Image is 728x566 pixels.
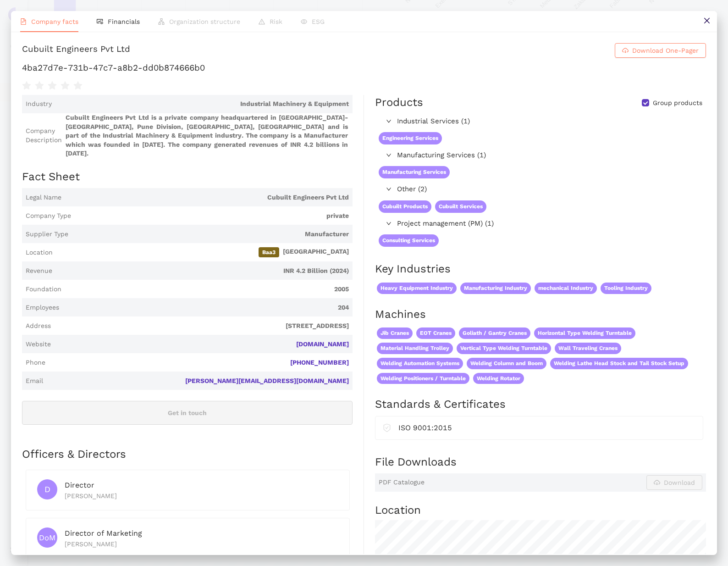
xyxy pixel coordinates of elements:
span: cloud-download [622,47,629,55]
div: [PERSON_NAME] [65,491,338,501]
span: ESG [312,18,325,25]
h1: 4ba27d7e-731b-47c7-a8b2-dd0b874666b0 [22,62,706,74]
span: Welding Automation Systems [377,358,463,369]
span: mechanical Industry [535,283,597,294]
span: Company facts [31,18,78,25]
span: Project management (PM) (1) [397,218,494,229]
span: 204 [63,303,349,312]
span: Foundation [26,285,61,294]
span: Cubuilt Engineers Pvt Ltd is a private company headquartered in [GEOGRAPHIC_DATA]-[GEOGRAPHIC_DAT... [66,113,349,158]
button: cloud-downloadDownload One-Pager [615,43,706,58]
span: Tooling Industry [601,283,651,294]
div: Cubuilt Engineers Pvt Ltd [22,43,130,58]
span: Company Description [26,127,62,144]
span: D [44,479,50,499]
span: Email [26,377,43,386]
span: Goliath / Gantry Cranes [459,327,530,339]
span: fund-view [97,18,103,25]
span: Manufacturing Industry [460,283,531,294]
span: Manufacturer [72,230,349,239]
span: Risk [270,18,282,25]
div: Manufacturing Services (1) [375,148,497,163]
h2: Fact Sheet [22,169,353,185]
span: safety-certificate [383,422,391,432]
span: Jib Cranes [377,327,413,339]
span: right [386,221,392,226]
span: Address [26,322,51,331]
span: Website [26,340,51,349]
span: Industry [26,100,52,109]
span: close [703,17,711,24]
span: Material Handling Trolley [377,343,453,354]
span: Industrial Machinery & Equipment [55,100,349,109]
span: Welding Rotator [473,373,524,384]
span: Horizontal Type Welding Turntable [534,327,635,339]
span: Cubuilt Products [379,200,431,213]
span: Wall Traveling Cranes [555,343,621,354]
span: Engineering Services [379,132,442,144]
span: Download One-Pager [632,45,699,55]
span: Company Type [26,211,71,221]
span: right [386,152,392,158]
span: eye [301,18,307,25]
span: INR 4.2 Billion (2024) [56,266,349,276]
span: Director of Marketing [65,529,142,538]
span: star [61,81,70,90]
span: [GEOGRAPHIC_DATA] [56,247,349,257]
div: [PERSON_NAME] [65,539,338,549]
h2: Machines [375,307,706,322]
div: Industrial Services (1) [375,114,497,129]
span: star [73,81,83,90]
span: Other (2) [397,184,494,195]
span: Cubuilt Services [435,200,486,213]
span: Financials [108,18,140,25]
span: right [386,118,392,124]
span: right [386,186,392,192]
span: Cubuilt Engineers Pvt Ltd [65,193,349,202]
span: Manufacturing Services (1) [397,150,494,161]
span: star [22,81,31,90]
span: 2005 [65,285,349,294]
div: Project management (PM) (1) [375,216,497,231]
span: Manufacturing Services [379,166,450,178]
span: Vertical Type Welding Turntable [457,343,551,354]
span: [STREET_ADDRESS] [55,322,349,331]
button: close [696,11,717,32]
span: apartment [158,18,165,25]
span: Consulting Services [379,234,439,247]
span: warning [259,18,265,25]
h2: Location [375,503,706,518]
h2: Key Industries [375,261,706,277]
span: Baa3 [259,247,279,257]
span: Industrial Services (1) [397,116,494,127]
span: Welding Column and Boom [467,358,546,369]
span: Supplier Type [26,230,68,239]
span: Location [26,248,53,257]
span: PDF Catalogue [379,478,425,487]
span: Revenue [26,266,52,276]
div: Products [375,95,423,111]
h2: Officers & Directors [22,447,353,462]
span: private [75,211,349,221]
span: Phone [26,358,45,367]
span: Group products [649,99,706,108]
div: Other (2) [375,182,497,197]
span: Welding Positioners / Turntable [377,373,469,384]
span: Legal Name [26,193,61,202]
span: star [35,81,44,90]
h2: File Downloads [375,455,706,470]
span: Organization structure [169,18,240,25]
div: ISO 9001:2015 [398,422,695,433]
span: EOT Cranes [416,327,455,339]
span: star [48,81,57,90]
span: Director [65,481,94,489]
span: Employees [26,303,59,312]
span: Welding Lathe Head Stock and Tail Stock Setup [550,358,688,369]
h2: Standards & Certificates [375,397,706,412]
span: Heavy Equipment Industry [377,283,457,294]
span: DoM [39,528,55,547]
